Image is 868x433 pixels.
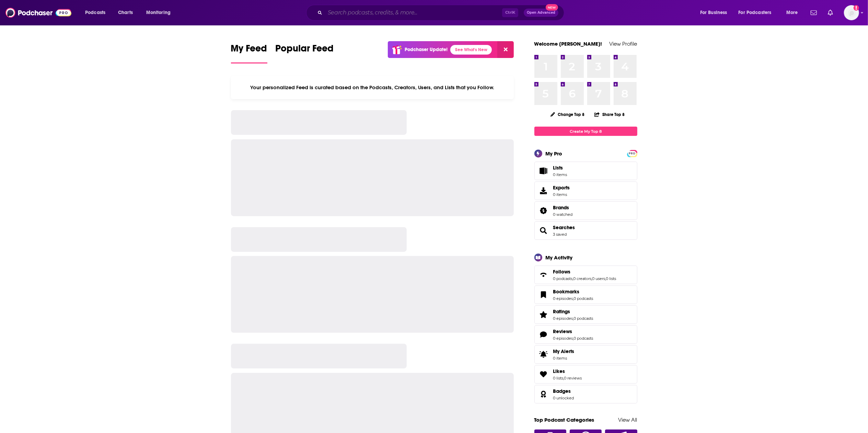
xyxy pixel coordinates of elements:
[537,186,551,196] span: Exports
[574,276,592,281] a: 0 creators
[527,11,555,14] span: Open Advanced
[553,185,570,191] span: Exports
[537,370,551,379] a: Likes
[564,376,582,381] a: 0 reviews
[739,8,772,17] span: For Podcasters
[141,7,180,18] button: open menu
[553,388,571,394] span: Badges
[592,276,605,281] a: 0 users
[537,290,551,300] a: Bookmarks
[573,296,574,301] span: ,
[231,43,267,58] span: My Feed
[553,224,575,231] a: Searches
[534,385,637,403] span: Badges
[276,43,334,58] span: Popular Feed
[844,5,859,20] button: Show profile menu
[231,43,267,63] a: My Feed
[553,165,567,171] span: Lists
[534,305,637,324] span: Ratings
[534,365,637,384] span: Likes
[553,336,573,341] a: 0 episodes
[553,368,582,374] a: Likes
[537,350,551,359] span: My Alerts
[553,172,567,177] span: 0 items
[546,4,558,11] span: New
[606,276,616,281] a: 0 lists
[553,368,565,374] span: Likes
[534,345,637,364] a: My Alerts
[574,316,593,321] a: 0 podcasts
[118,8,133,17] span: Charts
[553,204,569,211] span: Brands
[325,7,502,18] input: Search podcasts, credits, & more...
[534,40,602,47] a: Welcome [PERSON_NAME]!
[502,8,518,17] span: Ctrl K
[553,165,563,171] span: Lists
[592,276,592,281] span: ,
[524,9,558,17] button: Open AdvancedNew
[537,226,551,235] a: Searches
[534,325,637,344] span: Reviews
[553,204,573,211] a: Brands
[553,289,593,295] a: Bookmarks
[534,201,637,220] span: Brands
[700,8,727,17] span: For Business
[786,8,798,17] span: More
[85,8,105,17] span: Podcasts
[553,328,593,335] a: Reviews
[553,232,567,237] a: 3 saved
[534,127,637,136] a: Create My Top 8
[564,376,564,381] span: ,
[553,212,573,217] a: 0 watched
[553,192,570,197] span: 0 items
[553,289,580,295] span: Bookmarks
[534,162,637,180] a: Lists
[825,7,836,19] a: Show notifications dropdown
[114,7,137,18] a: Charts
[553,396,574,400] a: 0 unlocked
[782,7,807,18] button: open menu
[573,276,574,281] span: ,
[610,40,637,47] a: View Profile
[844,5,859,20] span: Logged in as leahlevin
[594,108,625,121] button: Share Top 8
[537,270,551,280] a: Follows
[695,7,736,18] button: open menu
[844,5,859,20] img: User Profile
[553,316,573,321] a: 0 episodes
[734,7,782,18] button: open menu
[5,6,71,19] img: Podchaser - Follow, Share and Rate Podcasts
[553,328,572,335] span: Reviews
[537,206,551,215] a: Brands
[313,5,571,21] div: Search podcasts, credits, & more...
[553,348,575,354] span: My Alerts
[573,316,574,321] span: ,
[618,417,637,423] a: View All
[574,296,593,301] a: 0 podcasts
[574,336,593,341] a: 0 podcasts
[808,7,820,19] a: Show notifications dropdown
[553,308,570,315] span: Ratings
[553,269,616,275] a: Follows
[534,417,594,423] a: Top Podcast Categories
[450,45,492,55] a: See What's New
[628,151,636,156] span: PRO
[276,43,334,63] a: Popular Feed
[546,150,563,157] div: My Pro
[553,388,574,394] a: Badges
[231,76,514,99] div: Your personalized Feed is curated based on the Podcasts, Creators, Users, and Lists that you Follow.
[553,276,573,281] a: 0 podcasts
[537,310,551,319] a: Ratings
[537,330,551,339] a: Reviews
[553,308,593,315] a: Ratings
[546,110,589,119] button: Change Top 8
[537,389,551,399] a: Badges
[80,7,114,18] button: open menu
[628,151,636,156] a: PRO
[146,8,171,17] span: Monitoring
[405,47,448,52] p: Podchaser Update!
